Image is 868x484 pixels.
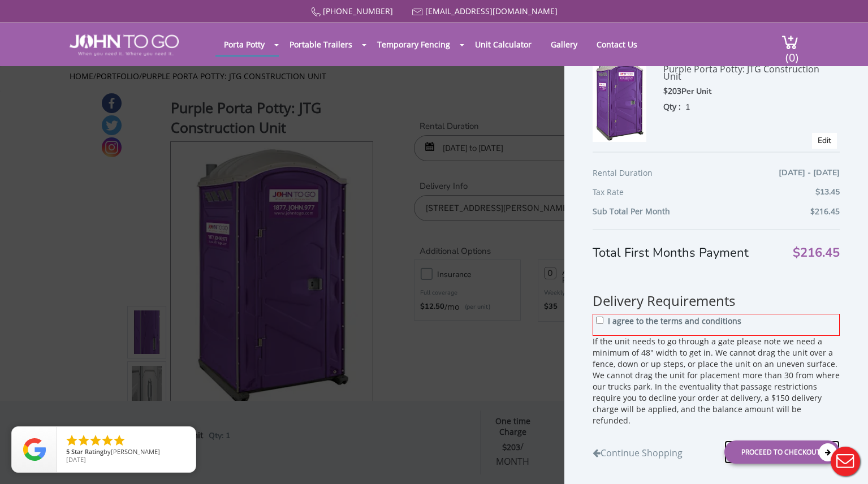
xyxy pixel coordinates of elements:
[608,316,741,327] p: I agree to the terms and conditions
[593,336,840,426] p: If the unit needs to go through a gate please note we need a minimum of 48" width to get in. We c...
[66,455,86,464] span: [DATE]
[810,206,840,217] b: $216.45
[779,166,840,180] span: [DATE] - [DATE]
[593,273,840,308] h3: Delivery Requirements
[593,206,670,217] b: Sub Total Per Month
[467,33,540,55] a: Unit Calculator
[113,434,126,447] li: 
[724,440,840,464] a: Proceed to Checkout
[785,41,798,65] span: (0)
[71,447,103,456] span: Star Rating
[89,434,102,447] li: 
[815,185,840,199] span: $13.45
[65,434,79,447] li: 
[681,86,711,97] span: Per Unit
[215,33,273,55] a: Porta Potty
[412,8,423,16] img: Mail
[663,101,824,113] div: Qty :
[281,33,361,55] a: Portable Trailers
[369,33,459,55] a: Temporary Fencing
[781,34,798,50] img: cart a
[685,102,690,113] span: 1
[66,447,70,456] span: 5
[588,33,646,55] a: Contact Us
[70,34,179,56] img: JOHN to go
[323,6,393,16] a: [PHONE_NUMBER]
[818,135,831,146] a: Edit
[593,185,840,205] div: Tax Rate
[593,441,683,460] a: Continue Shopping
[593,166,840,185] div: Rental Duration
[425,6,558,16] a: [EMAIL_ADDRESS][DOMAIN_NAME]
[663,57,824,85] div: Purple Porta Potty: JTG Construction Unit
[663,85,824,98] div: $203
[542,33,586,55] a: Gallery
[66,448,187,456] span: by
[823,439,868,484] button: Live Chat
[101,434,114,447] li: 
[23,438,46,461] img: Review Rating
[593,229,840,262] div: Total First Months Payment
[793,247,840,259] span: $216.45
[77,434,90,447] li: 
[111,447,160,456] span: [PERSON_NAME]
[311,7,321,17] img: Call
